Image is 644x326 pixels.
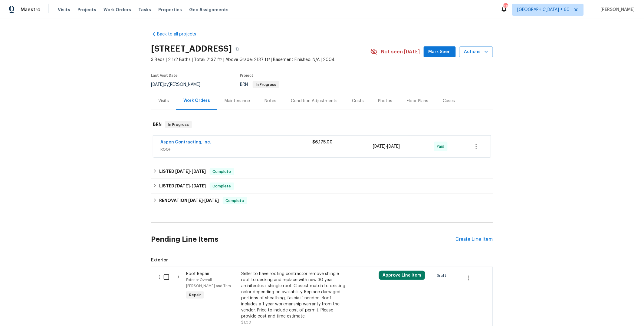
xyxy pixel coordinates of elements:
[598,7,635,13] span: [PERSON_NAME]
[159,168,206,175] h6: LISTED
[189,7,228,13] span: Geo Assignments
[381,49,420,55] span: Not seen [DATE]
[151,257,493,263] span: Exterior
[159,197,219,204] h6: RENOVATION
[151,74,178,77] span: Last Visit Date
[443,98,455,104] div: Cases
[264,98,276,104] div: Notes
[186,272,209,276] span: Roof Repair
[151,31,209,37] a: Back to all projects
[187,292,203,298] span: Repair
[175,184,206,188] span: -
[210,183,234,189] span: Complete
[151,82,164,87] span: [DATE]
[379,271,425,280] button: Approve Line Item
[241,271,348,319] div: Seller to have roofing contractor remove shingle roof to decking and replace with new 30 year arc...
[240,74,253,77] span: Project
[192,184,206,188] span: [DATE]
[232,43,243,54] button: Copy Address
[183,98,210,104] div: Work Orders
[77,7,96,13] span: Projects
[240,82,279,87] span: BRN
[21,7,41,13] span: Maestro
[253,83,279,86] span: In Progress
[186,278,231,288] span: Exterior Overall - [PERSON_NAME] and Trim
[158,98,169,104] div: Visits
[160,146,312,153] span: ROOF
[58,7,70,13] span: Visits
[504,4,508,10] div: 860
[153,121,162,128] h6: BRN
[175,184,190,188] span: [DATE]
[312,140,333,144] span: $6,175.00
[188,198,203,203] span: [DATE]
[159,183,206,190] h6: LISTED
[210,169,234,175] span: Complete
[151,57,370,63] span: 3 Beds | 2 1/2 Baths | Total: 2137 ft² | Above Grade: 2137 ft² | Basement Finished: N/A | 2004
[241,321,251,324] span: $1.00
[456,237,493,242] div: Create Line Item
[158,7,182,13] span: Properties
[166,122,191,128] span: In Progress
[387,144,400,149] span: [DATE]
[192,169,206,173] span: [DATE]
[225,98,250,104] div: Maintenance
[464,48,488,56] span: Actions
[151,179,493,193] div: LISTED [DATE]-[DATE]Complete
[424,46,456,58] button: Mark Seen
[437,273,449,279] span: Draft
[151,164,493,179] div: LISTED [DATE]-[DATE]Complete
[291,98,337,104] div: Condition Adjustments
[407,98,429,104] div: Floor Plans
[352,98,364,104] div: Costs
[517,7,570,13] span: [GEOGRAPHIC_DATA] + 60
[151,225,456,254] h2: Pending Line Items
[205,198,219,203] span: [DATE]
[188,198,219,203] span: -
[151,81,208,88] div: by [PERSON_NAME]
[151,193,493,208] div: RENOVATION [DATE]-[DATE]Complete
[378,98,393,104] div: Photos
[437,143,447,150] span: Paid
[223,198,247,204] span: Complete
[138,8,151,12] span: Tasks
[459,46,493,58] button: Actions
[175,169,190,173] span: [DATE]
[160,140,211,144] a: Aspen Contracting, Inc.
[103,7,131,13] span: Work Orders
[373,143,400,150] span: -
[151,115,493,134] div: BRN In Progress
[175,169,206,173] span: -
[429,48,451,56] span: Mark Seen
[151,46,232,52] h2: [STREET_ADDRESS]
[373,144,386,149] span: [DATE]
